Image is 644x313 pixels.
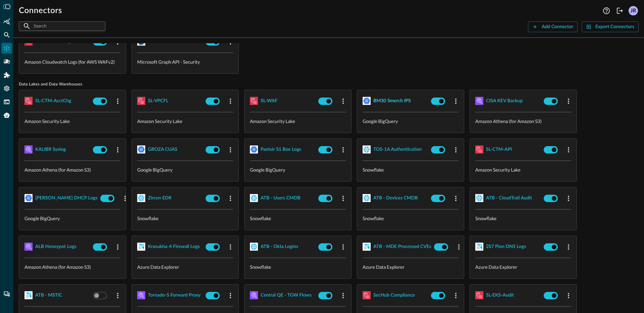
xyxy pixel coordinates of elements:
p: Amazon Athena (for Amazon S3) [475,118,571,125]
button: ALB Honeypot Logs [35,241,76,252]
img: AzureDataExplorer.svg [137,243,145,251]
p: Snowflake [250,215,346,222]
div: CISA KEV Backup [486,97,523,105]
p: Azure Data Explorer [363,263,459,270]
p: Snowflake [475,215,571,222]
p: Amazon Security Lake [137,118,233,125]
button: SL-CTM-AcctChg [35,96,71,106]
img: AWSAthena.svg [24,243,33,251]
div: ATB - CloudTrail Audit [486,194,532,202]
div: ATB - Devices CMDB [373,194,418,202]
p: Snowflake [250,263,346,270]
p: Azure Data Explorer [475,263,571,270]
div: JR [629,6,638,15]
div: FSQL [1,97,12,107]
div: BM30 Smerch IPS [373,97,411,105]
img: AWSSecurityLake.svg [363,291,371,299]
button: Tornado-S Forward Proxy [148,290,201,301]
button: ATB - CloudTrail Audit [486,193,532,203]
div: ALB Honeypot Logs [35,243,76,251]
img: Snowflake.svg [250,243,258,251]
p: Amazon Athena (for Amazon S3) [24,166,120,173]
div: Tornado-S Forward Proxy [148,291,201,300]
button: Help [601,5,612,16]
p: Amazon Security Lake [250,118,346,125]
button: CISA KEV Backup [486,96,523,106]
button: ATB - Devices CMDB [373,193,418,203]
p: Snowflake [363,166,459,173]
div: SL-CTM-AcctChg [35,97,71,105]
div: Zircon EDR [148,194,171,202]
button: SL-VPCFL [148,96,168,106]
div: ATB - Users CMDB [261,194,301,202]
img: Snowflake.svg [475,194,483,202]
span: Data Lakes and Data Warehouses [19,82,639,87]
div: GROZA CUAS [148,145,177,154]
div: Export Connectors [595,23,634,31]
img: AzureDataExplorer.svg [475,243,483,251]
div: SecHub Compliance [373,291,415,300]
img: AWSAthena.svg [250,291,258,299]
button: GROZA CUAS [148,144,177,155]
button: Pantsir S1 Box Logs [261,144,301,155]
img: GoogleBigQuery.svg [250,145,258,153]
button: ATB - Okta Logins [261,241,298,252]
img: AWSSecurityLake.svg [475,291,483,299]
img: AWSAthena.svg [137,291,145,299]
div: KALIBR Syslog [35,145,66,154]
div: Addons [2,70,12,80]
button: [PERSON_NAME] DHCP Logs [35,193,98,203]
div: ATB - Okta Logins [261,243,298,251]
button: Krasukha-4 Firewall Logs [148,241,200,252]
img: AWSSecurityLake.svg [250,97,258,105]
button: KALIBR Syslog [35,144,66,155]
p: Snowflake [137,215,233,222]
div: Krasukha-4 Firewall Logs [148,243,200,251]
button: ATB - MDE Processed CVEs [373,241,431,252]
div: TOS-1A Authentication [373,145,422,154]
img: GoogleBigQuery.svg [24,194,33,202]
div: Settings [1,83,12,94]
button: ATB - MSTIC [35,290,62,301]
p: Amazon Security Lake [475,166,571,173]
div: Federated Search [1,29,12,40]
div: Summary Insights [1,16,12,27]
img: AzureDataExplorer.svg [363,243,371,251]
img: AWSSecurityLake.svg [475,145,483,153]
p: Google BigQuery [250,166,346,173]
button: SecHub Compliance [373,290,415,301]
img: AWSAthena.svg [24,145,33,153]
img: Snowflake.svg [363,194,371,202]
div: Pipelines [1,56,12,67]
div: ATB - MSTIC [35,291,62,300]
img: AWSSecurityLake.svg [137,97,145,105]
button: Export Connectors [582,21,639,32]
div: Connectors [1,43,12,54]
div: [PERSON_NAME] DHCP Logs [35,194,98,202]
img: AWSAthena.svg [475,97,483,105]
img: Snowflake.svg [250,194,258,202]
div: SL-VPCFL [148,97,168,105]
p: Amazon Athena (for Amazon S3) [24,263,120,270]
div: Central QE - TGW Flows [261,291,312,300]
button: Central QE - TGW Flows [261,290,312,301]
img: GoogleBigQuery.svg [137,145,145,153]
h1: Connectors [19,5,62,16]
div: Add Connector [542,23,573,31]
div: Query Agent [1,110,12,121]
p: Microsoft Graph API - Security [137,58,233,65]
button: Logout [614,5,625,16]
div: Chat [1,289,12,300]
p: Google BigQuery [24,215,120,222]
div: Pantsir S1 Box Logs [261,145,301,154]
button: SL-CTM-API [486,144,512,155]
button: TOS-1A Authentication [373,144,422,155]
button: Zircon EDR [148,193,171,203]
div: ATB - MDE Processed CVEs [373,243,431,251]
p: Google BigQuery [363,118,459,125]
button: Add Connector [528,21,578,32]
img: AWSSecurityLake.svg [24,97,33,105]
div: SL-CTM-API [486,145,512,154]
img: Snowflake.svg [363,145,371,153]
img: GoogleBigQuery.svg [363,97,371,105]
